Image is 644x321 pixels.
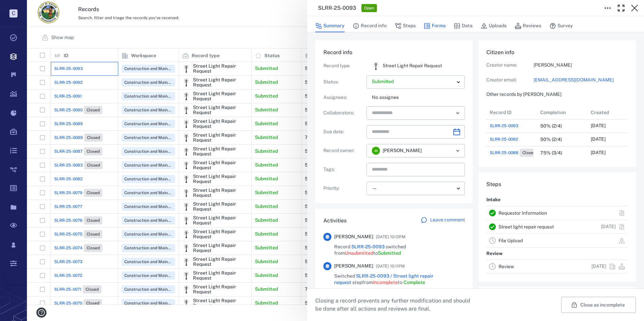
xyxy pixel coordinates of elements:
[363,5,376,11] span: Open
[591,136,606,143] p: [DATE]
[478,172,636,287] div: StepsIntakeRequestor InformationStreet light repair request[DATE]File UploadReviewReview[DATE]
[323,166,364,173] p: Tags :
[490,136,518,142] a: SLRR-25-0092
[353,20,387,32] button: Record info
[534,62,628,69] p: [PERSON_NAME]
[373,280,398,285] span: Incomplete
[486,106,537,119] div: Record ID
[315,40,473,209] div: Record infoRecord type:icon Street Light Repair RequestStreet Light Repair RequestStatus:Assignee...
[383,147,422,154] span: [PERSON_NAME]
[9,9,18,17] p: C
[453,108,462,118] button: Open
[323,185,364,192] p: Priority :
[454,20,473,32] button: Data
[490,150,518,156] span: SLRR-25-0088
[486,194,501,206] p: Intake
[498,238,523,243] a: File Upload
[486,48,628,57] h6: Citizen info
[15,5,29,11] span: Help
[334,263,373,270] span: [PERSON_NAME]
[628,1,641,15] button: Close
[498,264,514,269] a: Review
[614,1,628,15] button: Toggle Fullscreen
[323,147,364,154] p: Record owner :
[601,223,616,230] p: [DATE]
[450,125,463,139] button: Choose date
[591,263,606,270] p: [DATE]
[323,94,364,101] p: Assignees :
[372,62,380,70] img: icon Street Light Repair Request
[430,217,465,223] p: Leave comment
[498,224,554,229] a: Street light repair request
[486,91,628,98] p: Other records by [PERSON_NAME]
[490,103,512,122] div: Record ID
[372,94,465,101] p: No assignee
[383,63,442,69] p: Street Light Repair Request
[591,122,606,129] p: [DATE]
[486,180,628,188] h6: Steps
[515,20,541,32] button: Reviews
[591,149,606,156] p: [DATE]
[318,4,356,12] h3: SLRR-25-0093
[486,77,534,83] p: Creator email:
[323,129,364,135] p: Due date :
[345,250,373,256] span: Unsubmitted
[587,106,638,119] div: Created
[315,297,476,313] p: Closing a record prevents any further modification and should be done after all actions and revie...
[486,62,534,69] p: Creator name:
[404,280,425,285] span: Complete
[334,273,433,285] a: SLRR-25-0093 / Street light repair request
[534,77,628,83] a: [EMAIL_ADDRESS][DOMAIN_NAME]
[376,233,406,241] span: [DATE] 10:12PM
[323,79,364,85] p: Status :
[490,123,518,129] a: SLRR-25-0093
[490,149,538,157] a: SLRR-25-0088Closed
[453,146,462,155] button: Open
[372,78,454,85] p: Submitted
[372,62,380,70] div: Street Light Repair Request
[486,248,503,260] p: Review
[334,273,465,286] span: Switched step from to
[481,20,507,32] button: Uploads
[521,150,537,156] span: Closed
[540,123,562,129] div: 50% (2/4)
[561,297,636,313] button: Close as incomplete
[372,147,380,155] div: J M
[323,63,364,69] p: Record type :
[478,40,636,172] div: Citizen infoCreator name:[PERSON_NAME]Creator email:[EMAIL_ADDRESS][DOMAIN_NAME]Other records by ...
[351,244,385,249] a: SLRR-25-0093
[376,262,405,270] span: [DATE] 10:11PM
[549,20,573,32] button: Survey
[498,210,547,216] a: Requestor Information
[540,137,562,142] div: 50% (2/4)
[323,217,347,225] h6: Activities
[591,103,609,122] div: Created
[537,106,587,119] div: Completion
[421,217,465,225] a: Leave comment
[540,103,566,122] div: Completion
[378,250,401,256] span: Submitted
[540,150,562,155] div: 75% (3/4)
[372,184,454,192] div: —
[424,20,446,32] button: Forms
[315,20,345,32] button: Summary
[334,244,465,257] span: Record switched from to
[323,48,465,57] h6: Record info
[601,1,614,15] button: Toggle to Edit Boxes
[323,110,364,116] p: Collaborators :
[334,234,373,240] span: [PERSON_NAME]
[395,20,416,32] button: Steps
